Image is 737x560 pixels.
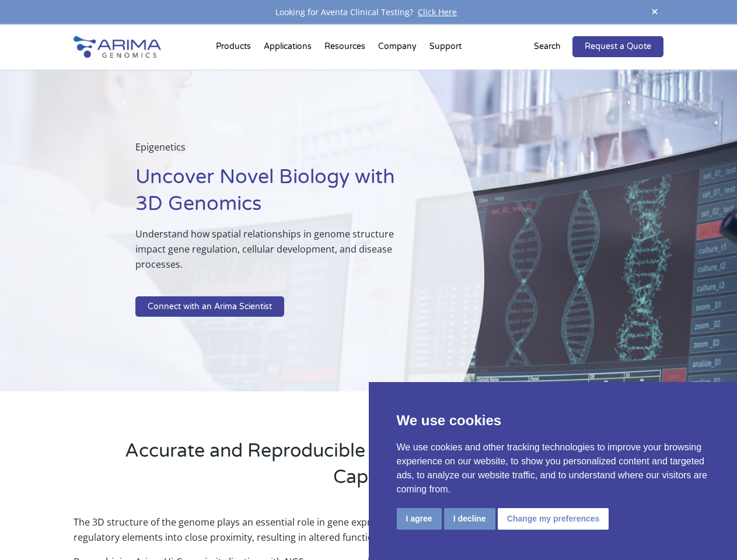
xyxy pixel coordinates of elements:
[135,139,425,164] p: Epigenetics
[135,296,284,317] a: Connect with an Arima Scientist
[444,508,495,530] button: I decline
[135,164,425,226] h1: Uncover Novel Biology with 3D Genomics
[135,226,425,281] p: Understand how spatial relationships in genome structure impact gene regulation, cellular develop...
[572,36,663,57] a: Request a Quote
[397,508,442,530] button: I agree
[397,440,710,496] p: We use cookies and other tracking technologies to improve your browsing experience on our website...
[413,6,462,17] a: Click Here
[74,514,663,554] p: The 3D structure of the genome plays an essential role in gene expression. The arrangement of chr...
[74,5,663,20] div: Looking for Aventa Clinical Testing?
[397,410,710,431] p: We use cookies
[498,508,609,530] button: Change my preferences
[120,438,616,499] h2: Accurate and Reproducible Chromosome Conformation Capture
[74,36,161,58] img: Arima-Genomics-logo
[534,39,561,54] p: Search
